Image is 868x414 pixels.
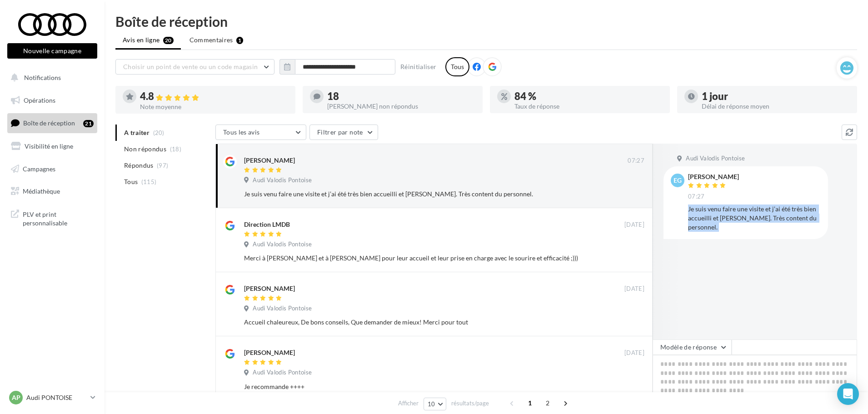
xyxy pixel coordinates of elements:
span: Audi Valodis Pontoise [253,176,312,185]
div: 1 [236,37,243,44]
div: Open Intercom Messenger [837,383,859,405]
div: [PERSON_NAME] [244,348,295,357]
span: Audi Valodis Pontoise [686,155,745,163]
button: Tous les avis [215,125,306,140]
span: Audi Valodis Pontoise [253,240,312,249]
div: 18 [327,91,475,101]
div: Note moyenne [140,104,288,110]
div: Je suis venu faire une visite et j’ai été très bien accueilli et [PERSON_NAME]. Très content du p... [244,190,585,199]
span: (18) [170,145,181,153]
span: résultats/page [451,399,489,408]
span: Notifications [24,74,61,81]
button: Filtrer par note [309,125,378,140]
div: 4.8 [140,91,288,102]
div: Je suis venu faire une visite et j’ai été très bien accueilli et [PERSON_NAME]. Très content du p... [688,205,821,232]
span: PLV et print personnalisable [23,208,94,228]
div: Merci à [PERSON_NAME] et à [PERSON_NAME] pour leur accueil et leur prise en charge avec le sourir... [244,254,585,263]
span: Audi Valodis Pontoise [253,369,312,377]
div: 84 % [514,91,663,101]
div: Je recommande ++++ [244,382,585,391]
button: 10 [424,398,447,410]
span: 1 [523,396,537,410]
div: [PERSON_NAME] non répondus [327,103,475,110]
div: [PERSON_NAME] [244,284,295,293]
span: Choisir un point de vente ou un code magasin [123,63,258,70]
span: Audi Valodis Pontoise [253,304,312,313]
span: Médiathèque [23,187,60,195]
button: Notifications [5,68,95,87]
div: Direction LMDB [244,220,290,229]
span: Campagnes [23,165,55,172]
button: Choisir un point de vente ou un code magasin [115,59,274,75]
span: 07:27 [628,157,644,165]
span: EG [673,176,682,185]
span: 2 [540,396,555,410]
div: Tous [445,57,469,76]
a: PLV et print personnalisable [5,205,99,231]
div: Boîte de réception [115,15,857,28]
span: [DATE] [624,221,644,229]
div: [PERSON_NAME] [244,156,295,165]
span: Commentaires [190,35,233,45]
div: Accueil chaleureux, De bons conseils, Que demander de mieux! Merci pour tout [244,318,585,327]
span: Tous les avis [223,128,260,136]
a: Boîte de réception21 [5,113,99,133]
a: Visibilité en ligne [5,137,99,156]
button: Nouvelle campagne [7,43,97,59]
span: Visibilité en ligne [25,142,73,150]
span: 07:27 [688,193,705,201]
a: AP Audi PONTOISE [7,389,97,406]
span: AP [12,393,20,402]
div: 21 [83,120,94,127]
span: Tous [124,177,138,186]
span: Boîte de réception [23,119,75,127]
span: Répondus [124,161,154,170]
span: Afficher [398,399,419,408]
a: Campagnes [5,160,99,179]
span: [DATE] [624,285,644,293]
span: 10 [428,400,435,408]
span: Non répondus [124,145,166,154]
a: Opérations [5,91,99,110]
span: (97) [157,162,168,169]
button: Modèle de réponse [653,339,732,355]
span: Opérations [24,96,55,104]
div: 1 jour [702,91,850,101]
span: [DATE] [624,349,644,357]
a: Médiathèque [5,182,99,201]
button: Réinitialiser [397,61,440,72]
div: Délai de réponse moyen [702,103,850,110]
span: (115) [141,178,157,185]
div: Taux de réponse [514,103,663,110]
div: [PERSON_NAME] [688,174,739,180]
p: Audi PONTOISE [26,393,87,402]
